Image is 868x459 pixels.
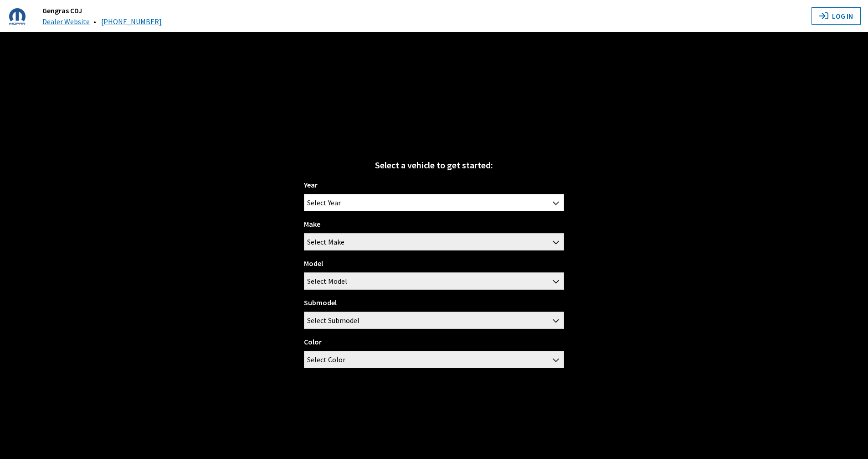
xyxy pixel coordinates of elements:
[42,6,82,15] a: Gengras CDJ
[101,17,162,26] a: [PHONE_NUMBER]
[304,234,564,250] span: Select Make
[93,17,96,26] span: •
[304,336,322,347] label: Color
[304,194,564,211] span: Select Year
[304,297,337,308] label: Submodel
[304,258,323,269] label: Model
[9,7,41,25] a: Gengras CDJ logo
[304,179,318,190] label: Year
[9,8,26,25] img: Dashboard
[42,17,90,26] a: Dealer Website
[812,7,861,25] button: Log In
[304,273,564,289] span: Select Model
[304,351,564,368] span: Select Color
[307,234,344,250] span: Select Make
[304,194,564,211] span: Select Year
[307,351,345,368] span: Select Color
[304,233,564,250] span: Select Make
[307,312,360,329] span: Select Submodel
[304,351,564,368] span: Select Color
[307,273,347,289] span: Select Model
[304,272,564,290] span: Select Model
[304,312,564,329] span: Select Submodel
[304,312,564,329] span: Select Submodel
[307,194,341,211] span: Select Year
[304,219,320,229] label: Make
[304,158,564,172] div: Select a vehicle to get started:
